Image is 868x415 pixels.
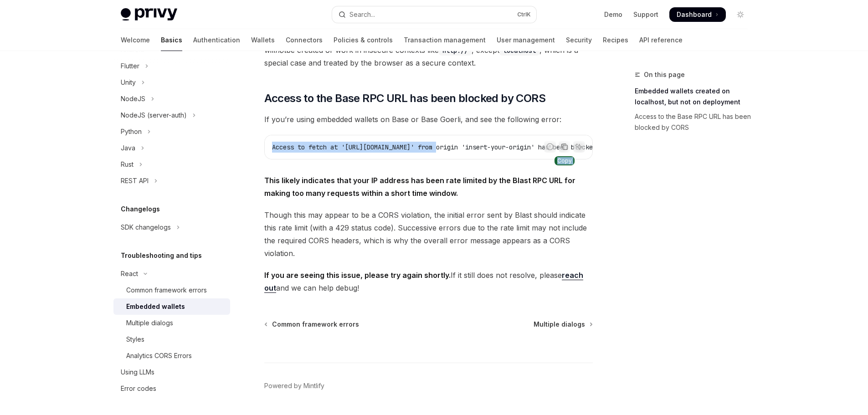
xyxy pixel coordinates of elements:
[251,29,275,51] a: Wallets
[264,381,324,390] a: Powered by Mintlify
[121,93,145,104] div: NodeJS
[573,141,585,153] button: Ask AI
[113,298,230,315] a: Embedded wallets
[121,268,138,279] div: React
[113,156,230,173] button: Toggle Rust section
[121,250,202,261] h5: Troubleshooting and tips
[633,10,658,19] a: Support
[121,126,142,137] div: Python
[733,7,748,22] button: Toggle dark mode
[113,74,230,91] button: Toggle Unity section
[264,271,451,280] strong: If you are seeing this issue, please try again shortly.
[264,269,593,294] span: If it still does not resolve, please and we can help debug!
[544,141,556,153] button: Report incorrect code
[534,320,585,329] span: Multiple dialogs
[517,11,531,18] span: Ctrl K
[669,7,726,22] a: Dashboard
[113,91,230,107] button: Toggle NodeJS section
[126,334,144,345] div: Styles
[264,113,593,126] span: If you’re using embedded wallets on Base or Base Goerli, and see the following error:
[334,29,393,51] a: Policies & controls
[126,301,185,312] div: Embedded wallets
[113,348,230,364] a: Analytics CORS Errors
[113,266,230,282] button: Toggle React section
[121,29,150,51] a: Welcome
[113,315,230,331] a: Multiple dialogs
[121,61,139,72] div: Flutter
[677,10,712,19] span: Dashboard
[113,123,230,140] button: Toggle Python section
[113,173,230,189] button: Toggle REST API section
[264,176,575,198] strong: This likely indicates that your IP address has been rate limited by the Blast RPC URL for making ...
[121,159,134,170] div: Rust
[121,143,135,154] div: Java
[559,141,570,153] button: Copy the contents from the code block
[604,10,622,19] a: Demo
[193,29,240,51] a: Authentication
[113,331,230,348] a: Styles
[113,107,230,123] button: Toggle NodeJS (server-auth) section
[113,140,230,156] button: Toggle Java section
[603,29,628,51] a: Recipes
[404,29,486,51] a: Transaction management
[555,156,575,165] div: Copy
[121,175,149,186] div: REST API
[126,285,207,296] div: Common framework errors
[635,109,755,135] a: Access to the Base RPC URL has been blocked by CORS
[121,222,171,233] div: SDK changelogs
[264,91,545,106] span: Access to the Base RPC URL has been blocked by CORS
[121,110,187,121] div: NodeJS (server-auth)
[286,29,323,51] a: Connectors
[566,29,592,51] a: Security
[113,282,230,298] a: Common framework errors
[121,204,160,215] h5: Changelogs
[264,209,593,260] span: Though this may appear to be a CORS violation, the initial error sent by Blast should indicate th...
[644,69,685,80] span: On this page
[121,77,136,88] div: Unity
[635,84,755,109] a: Embedded wallets created on localhost, but not on deployment
[121,383,156,394] div: Error codes
[265,320,359,329] a: Common framework errors
[113,219,230,236] button: Toggle SDK changelogs section
[639,29,683,51] a: API reference
[332,6,536,23] button: Open search
[272,143,662,151] span: Access to fetch at '[URL][DOMAIN_NAME]' from origin 'insert-your-origin' has been blocked by CORS...
[113,380,230,397] a: Error codes
[126,350,192,361] div: Analytics CORS Errors
[534,320,592,329] a: Multiple dialogs
[121,8,177,21] img: light logo
[126,318,173,328] div: Multiple dialogs
[272,320,359,329] span: Common framework errors
[113,58,230,74] button: Toggle Flutter section
[497,29,555,51] a: User management
[121,367,154,378] div: Using LLMs
[161,29,182,51] a: Basics
[113,364,230,380] a: Using LLMs
[349,9,375,20] div: Search...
